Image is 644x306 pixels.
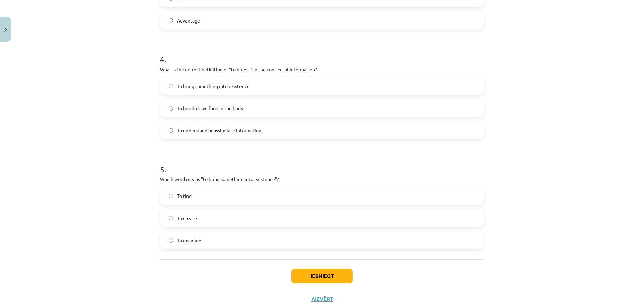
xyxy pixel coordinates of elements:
img: icon-close-lesson-0947bae3869378f0d4975bcd49f059093ad1ed9edebbc8119c70593378902aed.svg [4,28,7,32]
button: Iesniegt [291,269,353,283]
input: Advantage [169,18,173,23]
input: To examine [169,238,173,243]
span: To find [177,192,192,200]
input: To create [169,216,173,220]
p: Which word means "to bring something into existence"? [160,176,484,183]
span: To examine [177,237,201,244]
input: To bring something into existence [169,84,173,88]
input: To break down food in the body [169,106,173,111]
span: To create [177,215,197,222]
span: To bring something into existence [177,83,250,90]
h1: 4 . [160,43,484,64]
button: Aizvērt [309,296,335,302]
input: To find [169,194,173,198]
p: What is the correct definition of "to digest" in the context of information? [160,66,484,73]
span: Advantage [177,17,200,24]
input: To understand or assimilate information [169,128,173,133]
span: To break down food in the body [177,105,243,112]
span: To understand or assimilate information [177,127,261,134]
h1: 5 . [160,153,484,174]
